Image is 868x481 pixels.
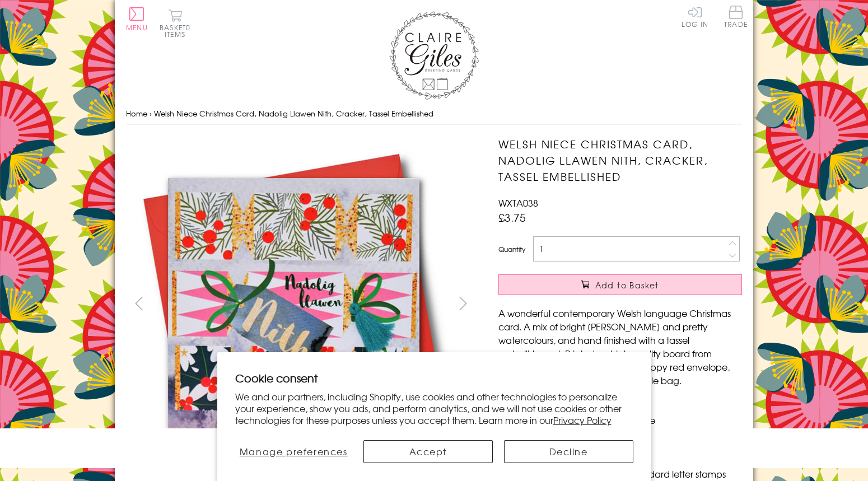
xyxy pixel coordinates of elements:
[553,413,612,427] a: Privacy Policy
[150,108,152,119] span: ›
[126,7,148,31] button: Menu
[126,291,151,316] button: prev
[126,22,148,32] span: Menu
[165,22,190,39] span: 0 items
[389,11,479,100] img: Claire Giles Greetings Cards
[498,274,742,295] button: Add to Basket
[724,6,748,30] a: Trade
[235,391,633,426] p: We and our partners, including Shopify, use cookies and other technologies to personalize your ex...
[476,136,812,472] img: Welsh Niece Christmas Card, Nadolig Llawen Nith, Cracker, Tassel Embellished
[498,136,742,184] h1: Welsh Niece Christmas Card, Nadolig Llawen Nith, Cracker, Tassel Embellished
[498,306,742,387] p: A wonderful contemporary Welsh language Christmas card. A mix of bright [PERSON_NAME] and pretty ...
[126,108,147,119] a: Home
[154,108,433,119] span: Welsh Niece Christmas Card, Nadolig Llawen Nith, Cracker, Tassel Embellished
[451,291,476,316] button: next
[363,440,493,463] button: Accept
[504,440,633,463] button: Decline
[682,6,708,27] a: Log In
[235,440,352,463] button: Manage preferences
[126,102,742,125] nav: breadcrumbs
[160,9,190,38] button: Basket0 items
[498,209,526,225] span: £3.75
[235,370,633,386] h2: Cookie consent
[126,136,462,471] img: Welsh Niece Christmas Card, Nadolig Llawen Nith, Cracker, Tassel Embellished
[498,244,525,254] label: Quantity
[240,445,348,458] span: Manage preferences
[595,279,659,291] span: Add to Basket
[498,196,538,209] span: WXTA038
[724,6,748,27] span: Trade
